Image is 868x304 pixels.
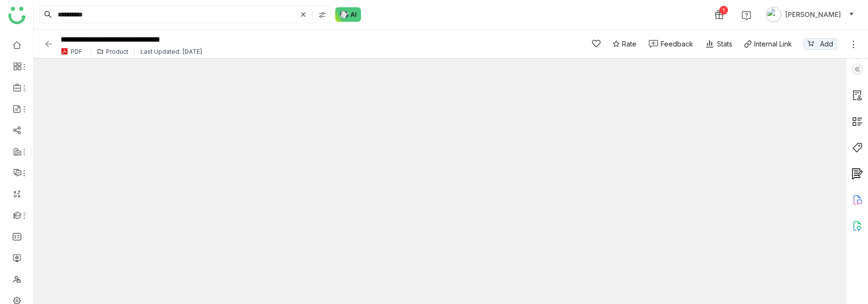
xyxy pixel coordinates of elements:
img: search-type.svg [318,11,326,19]
span: Rate [622,39,636,49]
div: Stats [705,39,732,49]
button: Add [804,38,837,50]
div: Internal Link [754,39,792,49]
img: stats.svg [705,39,714,49]
img: feedback-1.svg [649,40,658,48]
img: avatar [766,7,781,22]
button: [PERSON_NAME] [764,7,856,22]
img: logo [8,7,26,24]
div: 1 [719,6,728,15]
span: [PERSON_NAME] [785,9,841,20]
div: PDF [71,48,82,55]
div: Feedback [661,39,693,49]
div: Product [106,48,128,55]
img: ask-buddy-normal.svg [335,7,361,22]
img: help.svg [742,11,751,20]
img: pdf.svg [61,47,68,55]
img: back [44,39,53,49]
img: folder.svg [97,48,104,55]
span: Add [820,39,833,49]
div: Last Updated: [DATE] [140,48,202,55]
